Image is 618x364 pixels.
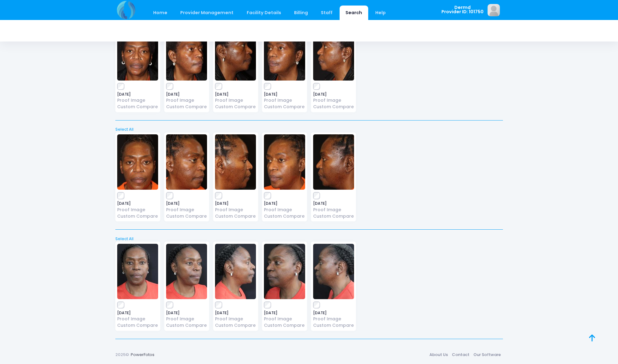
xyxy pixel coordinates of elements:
a: Custom Compare [117,322,158,329]
a: Proof Image [117,207,158,213]
a: Select All [113,236,505,242]
a: Proof Image [313,316,354,322]
img: image [117,134,158,190]
a: Custom Compare [166,322,207,329]
a: Proof Image [313,97,354,104]
span: [DATE] [117,93,158,96]
img: image [215,25,256,81]
span: [DATE] [215,202,256,205]
span: [DATE] [313,202,354,205]
a: Proof Image [215,207,256,213]
a: Our Software [472,349,503,360]
a: Facility Details [241,6,287,20]
span: [DATE] [215,93,256,96]
a: Proof Image [166,316,207,322]
a: Proof Image [313,207,354,213]
img: image [313,134,354,190]
a: Home [147,6,173,20]
a: Proof Image [117,316,158,322]
a: Help [369,6,392,20]
a: Proof Image [166,207,207,213]
a: Proof Image [264,316,305,322]
a: Custom Compare [166,104,207,110]
img: image [313,244,354,299]
a: Custom Compare [117,213,158,220]
a: Custom Compare [215,213,256,220]
a: Proof Image [264,207,305,213]
a: Proof Image [215,97,256,104]
img: image [264,134,305,190]
span: [DATE] [313,93,354,96]
a: Contact [450,349,472,360]
a: Provider Management [174,6,240,20]
a: Proof Image [264,97,305,104]
a: Search [340,6,368,20]
img: image [488,4,500,16]
a: Staff [315,6,339,20]
a: Custom Compare [264,104,305,110]
a: Proof Image [215,316,256,322]
span: [DATE] [313,311,354,315]
a: Proof Image [117,97,158,104]
a: Custom Compare [117,104,158,110]
a: Custom Compare [215,104,256,110]
img: image [117,25,158,81]
a: Custom Compare [313,322,354,329]
a: Custom Compare [166,213,207,220]
img: image [264,25,305,81]
span: [DATE] [166,311,207,315]
a: Select All [113,126,505,133]
span: [DATE] [264,311,305,315]
a: Custom Compare [215,322,256,329]
img: image [117,244,158,299]
span: [DATE] [166,202,207,205]
span: Dermd Provider ID: 101750 [441,5,484,14]
span: [DATE] [117,202,158,205]
img: image [166,134,207,190]
img: image [215,134,256,190]
img: image [313,25,354,81]
span: [DATE] [166,93,207,96]
img: image [166,25,207,81]
a: Custom Compare [264,213,305,220]
a: About Us [428,349,450,360]
img: image [215,244,256,299]
img: image [166,244,207,299]
a: PowerFotos [131,352,154,358]
img: image [264,244,305,299]
span: 2025© [115,352,129,358]
a: Billing [288,6,314,20]
a: Proof Image [166,97,207,104]
span: [DATE] [215,311,256,315]
a: Custom Compare [313,104,354,110]
a: Custom Compare [313,213,354,220]
span: [DATE] [264,93,305,96]
a: Custom Compare [264,322,305,329]
span: [DATE] [264,202,305,205]
span: [DATE] [117,311,158,315]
